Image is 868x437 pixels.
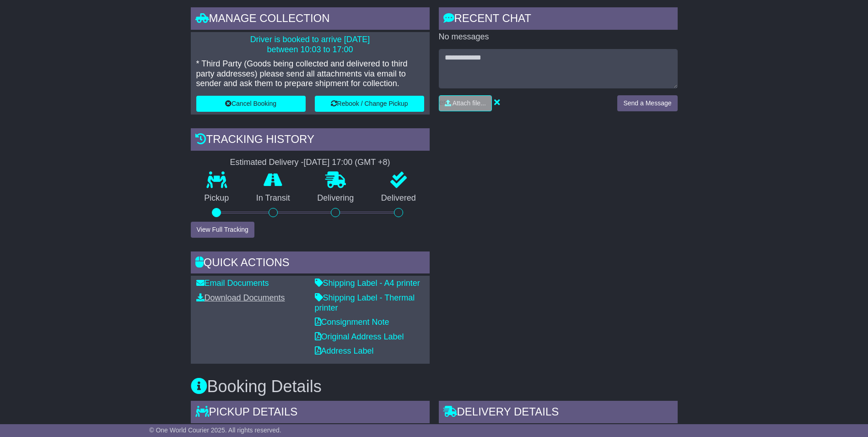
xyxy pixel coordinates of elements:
[191,401,430,426] div: Pickup Details
[315,332,404,341] a: Original Address Label
[196,35,424,55] p: Driver is booked to arrive [DATE] between 10:03 to 17:00
[243,193,304,203] p: In Transit
[315,346,374,355] a: Address Label
[439,401,678,426] div: Delivery Details
[196,59,424,89] p: * Third Party (Goods being collected and delivered to third party addresses) please send all atta...
[191,128,430,153] div: Tracking history
[191,377,678,396] h3: Booking Details
[191,7,430,32] div: Manage collection
[367,193,430,203] p: Delivered
[315,317,389,327] a: Consignment Note
[191,222,254,238] button: View Full Tracking
[617,95,677,111] button: Send a Message
[315,279,420,288] a: Shipping Label - A4 printer
[315,293,415,312] a: Shipping Label - Thermal printer
[196,96,306,112] button: Cancel Booking
[315,96,424,112] button: Rebook / Change Pickup
[191,193,243,203] p: Pickup
[191,158,430,168] div: Estimated Delivery -
[304,193,368,203] p: Delivering
[149,426,281,434] span: © One World Courier 2025. All rights reserved.
[304,158,390,168] div: [DATE] 17:00 (GMT +8)
[191,251,430,276] div: Quick Actions
[196,293,285,302] a: Download Documents
[196,279,269,288] a: Email Documents
[439,7,678,32] div: RECENT CHAT
[439,32,678,42] p: No messages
